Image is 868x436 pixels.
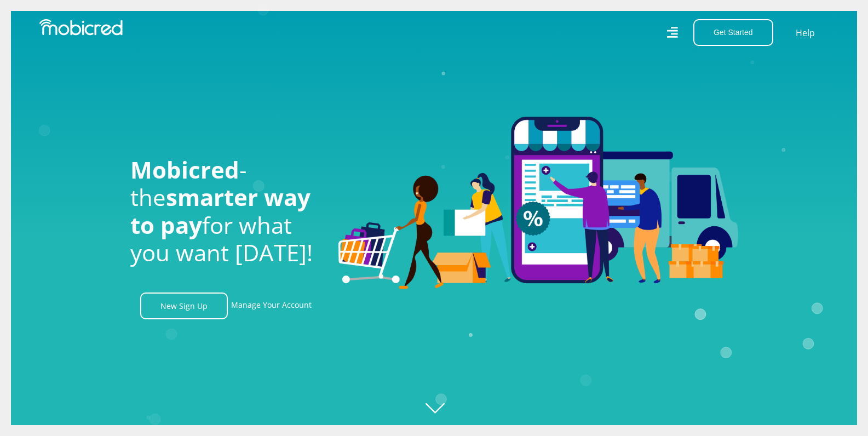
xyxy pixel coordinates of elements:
[130,181,311,240] span: smarter way to pay
[231,292,312,319] a: Manage Your Account
[39,19,123,36] img: Mobicred
[693,19,773,46] button: Get Started
[130,154,239,185] span: Mobicred
[130,156,322,267] h1: - the for what you want [DATE]!
[338,117,738,290] img: Welcome to Mobicred
[140,292,228,319] a: New Sign Up
[795,26,815,40] a: Help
